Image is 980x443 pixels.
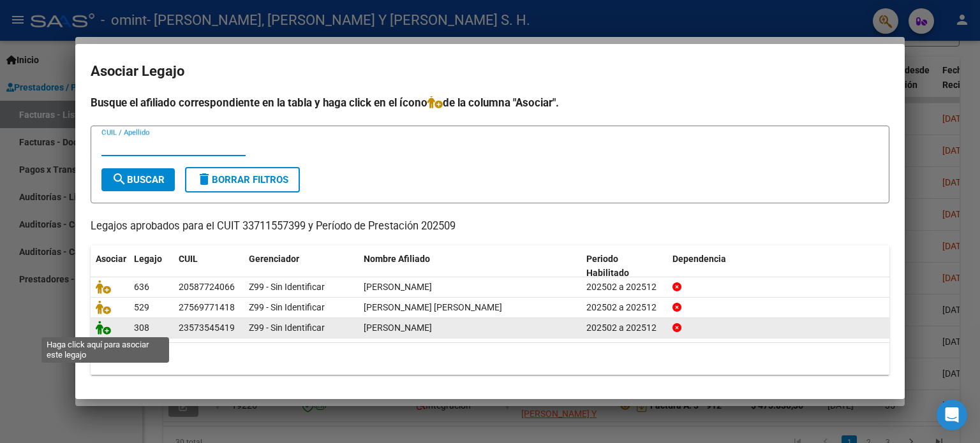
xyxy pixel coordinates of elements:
[134,254,162,264] span: Legajo
[134,282,149,292] span: 636
[586,321,662,335] div: 202502 a 202512
[244,245,359,287] datatable-header-cell: Gerenciador
[129,245,174,287] datatable-header-cell: Legajo
[91,219,889,235] p: Legajos aprobados para el CUIT 33711557399 y Período de Prestación 202509
[179,300,235,315] div: 27569771418
[364,254,430,264] span: Nombre Afiliado
[249,254,299,264] span: Gerenciador
[197,171,212,187] mat-icon: delete
[91,343,889,375] div: 3 registros
[586,300,662,315] div: 202502 a 202512
[91,245,129,287] datatable-header-cell: Asociar
[174,245,244,287] datatable-header-cell: CUIL
[179,254,198,264] span: CUIL
[112,171,127,187] mat-icon: search
[134,302,149,312] span: 529
[586,280,662,294] div: 202502 a 202512
[249,282,325,292] span: Z99 - Sin Identificar
[359,245,581,287] datatable-header-cell: Nombre Afiliado
[364,323,432,333] span: PRINZI FRANCISCO
[937,400,967,430] div: Open Intercom Messenger
[586,254,629,279] span: Periodo Habilitado
[672,254,726,264] span: Dependencia
[179,321,235,335] div: 23573545419
[134,323,149,333] span: 308
[96,254,126,264] span: Asociar
[197,174,288,185] span: Borrar Filtros
[581,245,667,287] datatable-header-cell: Periodo Habilitado
[249,302,325,312] span: Z99 - Sin Identificar
[91,94,889,111] h4: Busque el afiliado correspondiente en la tabla y haga click en el ícono de la columna "Asociar".
[249,323,325,333] span: Z99 - Sin Identificar
[364,282,432,292] span: PONZIO MANUEL
[101,168,175,191] button: Buscar
[667,245,890,287] datatable-header-cell: Dependencia
[91,59,889,84] h2: Asociar Legajo
[112,174,165,185] span: Buscar
[185,167,300,192] button: Borrar Filtros
[364,302,502,312] span: MORALEZ BUTELER ROSARIO CATALINA
[179,280,235,294] div: 20587724066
